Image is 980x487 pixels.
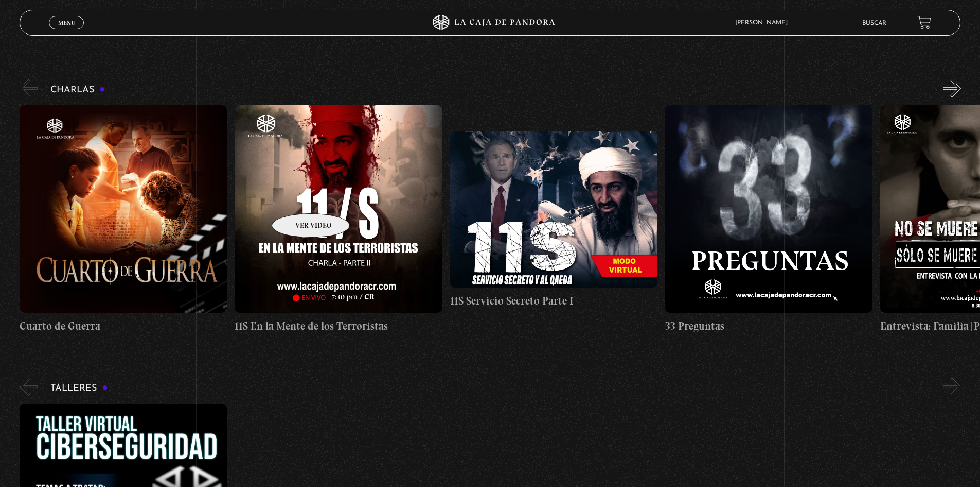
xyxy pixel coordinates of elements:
[50,85,105,95] h3: Charlas
[665,105,872,334] a: 33 Preguntas
[862,20,886,26] a: Buscar
[665,318,872,334] h4: 33 Preguntas
[943,79,961,97] button: Next
[235,105,442,334] a: 11S En la Mente de los Terroristas
[917,15,931,29] a: View your shopping cart
[235,318,442,334] h4: 11S En la Mente de los Terroristas
[730,20,798,26] span: [PERSON_NAME]
[55,28,79,36] span: Cerrar
[58,20,75,26] span: Menu
[20,378,38,396] button: Previous
[20,79,38,97] button: Previous
[450,105,657,334] a: 11S Servicio Secreto Parte I
[943,378,961,396] button: Next
[450,293,657,309] h4: 11S Servicio Secreto Parte I
[50,383,108,393] h3: Talleres
[20,318,227,334] h4: Cuarto de Guerra
[20,105,227,334] a: Cuarto de Guerra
